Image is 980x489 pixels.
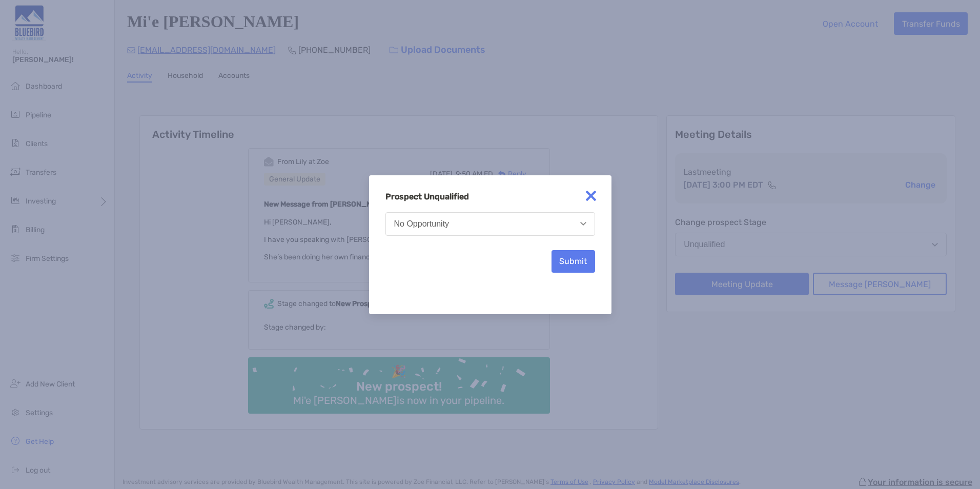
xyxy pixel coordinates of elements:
[581,186,601,206] img: close modal icon
[580,222,586,226] img: Open dropdown arrow
[394,219,450,229] div: No Opportunity
[552,250,595,273] button: Submit
[385,212,595,236] button: No Opportunity
[385,192,595,201] h4: Prospect Unqualified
